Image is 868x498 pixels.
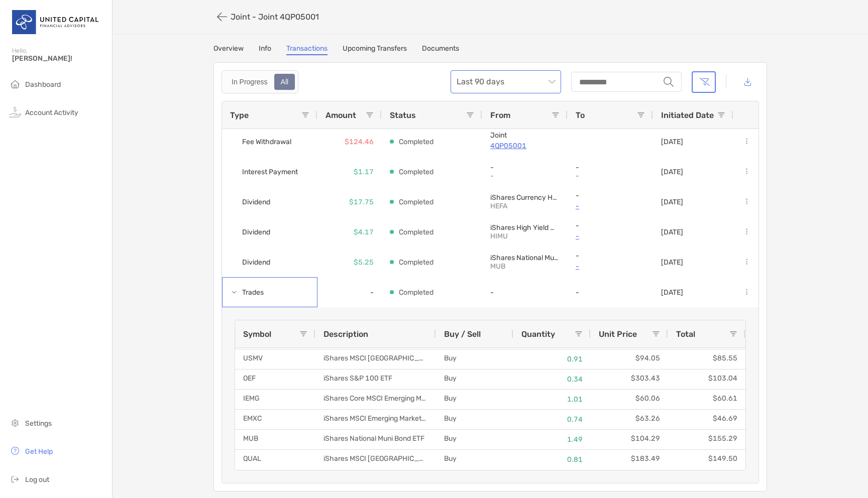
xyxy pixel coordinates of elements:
[521,353,583,365] p: 0.91
[661,138,683,146] p: [DATE]
[490,254,560,262] p: iShares National Muni Bond ETF
[275,75,294,89] div: All
[661,228,683,236] p: [DATE]
[315,369,436,389] div: iShares S&P 100 ETF
[661,110,714,120] span: Initiated Date
[354,256,374,269] p: $5.25
[576,163,645,172] p: -
[521,393,583,406] p: 1.01
[668,450,745,469] div: $149.50
[12,54,106,63] span: [PERSON_NAME]!
[231,12,319,22] p: Joint - Joint 4QP05001
[661,258,683,267] p: [DATE]
[521,433,583,446] p: 1.49
[576,230,645,242] p: -
[576,260,645,273] p: -
[235,369,315,389] div: OEF
[576,221,645,230] p: -
[230,110,249,120] span: Type
[661,198,683,206] p: [DATE]
[286,44,328,55] a: Transactions
[490,110,510,120] span: From
[521,413,583,426] p: 0.74
[457,71,555,93] span: Last 90 days
[576,200,645,212] a: -
[591,410,668,429] div: $63.26
[436,430,513,449] div: Buy
[668,349,745,369] div: $85.55
[399,256,433,269] p: Completed
[9,445,21,457] img: get-help icon
[576,252,645,260] p: -
[235,410,315,429] div: EMXC
[490,288,560,297] p: -
[243,329,271,339] span: Symbol
[668,369,745,389] div: $103.04
[444,329,481,339] span: Buy / Sell
[591,369,668,389] div: $303.43
[490,172,560,180] p: -
[661,168,683,176] p: [DATE]
[9,473,21,485] img: logout icon
[668,410,745,429] div: $46.69
[242,284,264,301] span: Trades
[436,349,513,369] div: Buy
[668,390,745,409] div: $60.61
[235,430,315,449] div: MUB
[315,450,436,469] div: iShares MSCI [GEOGRAPHIC_DATA] Quality Factor ETF
[490,163,560,172] p: -
[399,226,433,238] p: Completed
[436,410,513,429] div: Buy
[317,277,382,307] div: -
[235,450,315,469] div: QUAL
[576,191,645,200] p: -
[25,80,61,89] span: Dashboard
[436,450,513,469] div: Buy
[576,288,645,297] p: -
[235,390,315,409] div: IEMG
[661,288,683,297] p: [DATE]
[315,390,436,409] div: iShares Core MSCI Emerging Markets ETF
[9,78,21,90] img: household icon
[226,75,273,89] div: In Progress
[490,232,560,240] p: HIMU
[591,390,668,409] div: $60.06
[242,134,291,150] span: Fee Withdrawal
[436,390,513,409] div: Buy
[9,417,21,429] img: settings icon
[323,329,368,339] span: Description
[235,349,315,369] div: USMV
[422,44,459,55] a: Documents
[668,430,745,449] div: $155.29
[354,166,374,178] p: $1.17
[399,196,433,208] p: Completed
[490,193,560,202] p: iShares Currency Hedged MSCI EAFE ETF
[591,430,668,449] div: $104.29
[692,71,716,93] button: Clear filters
[9,106,21,118] img: activity icon
[12,4,100,40] img: United Capital Logo
[25,475,49,484] span: Log out
[576,172,645,180] p: -
[259,44,271,55] a: Info
[490,140,560,152] a: 4QP05001
[242,194,270,210] span: Dividend
[354,226,374,238] p: $4.17
[599,329,637,339] span: Unit Price
[576,110,585,120] span: To
[664,77,674,87] img: input icon
[325,110,356,120] span: Amount
[399,286,433,299] p: Completed
[315,430,436,449] div: iShares National Muni Bond ETF
[213,44,244,55] a: Overview
[521,453,583,466] p: 0.81
[349,196,374,208] p: $17.75
[222,70,298,93] div: segmented control
[25,419,52,428] span: Settings
[490,223,560,232] p: iShares High Yield Muni Active ETF
[399,136,433,148] p: Completed
[242,164,298,180] span: Interest Payment
[521,329,555,339] span: Quantity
